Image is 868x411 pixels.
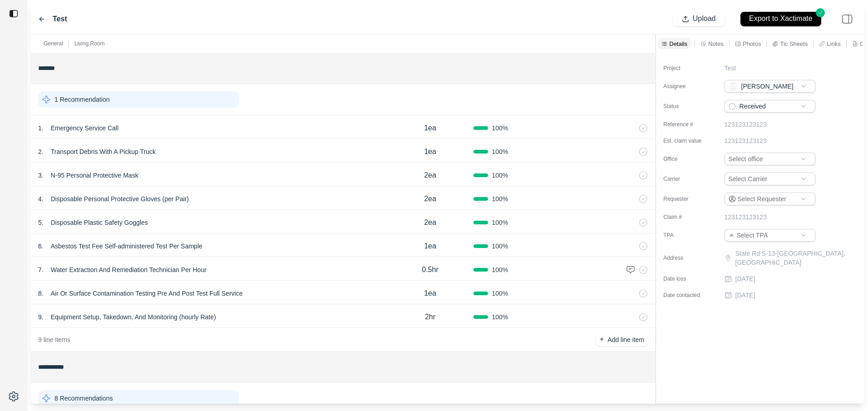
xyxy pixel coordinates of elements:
[492,218,508,227] span: 100 %
[9,9,18,18] img: toggle sidebar
[669,40,687,48] p: Details
[38,218,44,227] p: 5 .
[424,123,436,134] p: 1ea
[663,195,709,203] label: Requester
[38,171,44,180] p: 3 .
[54,95,109,104] p: 1 Recommendation
[47,193,192,205] p: Disposable Personal Protective Gloves (per Pair)
[424,170,436,181] p: 2ea
[38,194,44,203] p: 4 .
[596,333,648,346] button: +Add line item
[38,265,44,274] p: 7 .
[47,287,247,300] p: Air Or Surface Contamination Testing Pre And Post Test Full Service
[38,312,44,322] p: 9 .
[663,275,709,282] label: Date loss
[492,265,508,274] span: 100 %
[749,14,813,24] p: Export to Xactimate
[38,335,70,344] p: 9 line items
[663,175,709,183] label: Carrier
[663,155,709,163] label: Office
[47,216,152,229] p: Disposable Plastic Safety Goggles
[663,83,709,90] label: Assignee
[607,335,644,344] p: Add line item
[663,232,709,239] label: TPA
[663,292,709,299] label: Date contacted
[47,169,142,182] p: N-95 Personal Protective Mask
[663,254,709,262] label: Address
[725,136,767,145] p: 123123123123
[663,137,709,144] label: Est. claim value
[725,213,767,222] p: 123123123123
[424,193,436,204] p: 2ea
[725,120,767,129] p: 123123123123
[424,146,436,157] p: 1ea
[424,288,436,299] p: 1ea
[735,249,847,267] p: State Rd S-13-[GEOGRAPHIC_DATA], [GEOGRAPHIC_DATA]
[735,274,755,283] p: [DATE]
[626,265,635,274] img: comment
[663,121,709,128] label: Reference #
[38,242,44,251] p: 6 .
[743,40,761,48] p: Photos
[47,145,159,158] p: Transport Debris With A Pickup Truck
[492,147,508,156] span: 100 %
[663,103,709,110] label: Status
[74,40,105,47] p: Living Room
[663,213,709,221] label: Claim #
[54,394,113,403] p: 8 Recommendations
[492,242,508,251] span: 100 %
[492,171,508,180] span: 100 %
[708,40,724,48] p: Notes
[53,14,67,25] label: Test
[422,264,438,275] p: 0.5hr
[492,124,508,133] span: 100 %
[38,124,44,133] p: 1 .
[600,334,604,345] p: +
[725,64,736,73] p: Test
[424,217,436,228] p: 2ea
[47,311,220,323] p: Equipment Setup, Takedown, And Monitoring (hourly Rate)
[492,312,508,322] span: 100 %
[837,9,857,29] img: right-panel.svg
[38,289,44,298] p: 8 .
[492,194,508,203] span: 100 %
[663,64,709,72] label: Project
[492,289,508,298] span: 100 %
[47,240,206,253] p: Asbestos Test Fee Self-administered Test Per Sample
[673,12,725,26] button: Upload
[740,12,821,26] button: Export to Xactimate
[732,7,830,30] button: Export to Xactimate
[47,122,122,134] p: Emergency Service Call
[38,147,44,156] p: 2 .
[780,40,808,48] p: Tic Sheets
[693,14,716,24] p: Upload
[47,263,210,276] p: Water Extraction And Remediation Technician Per Hour
[827,40,840,48] p: Links
[424,241,436,252] p: 1ea
[425,312,435,322] p: 2hr
[735,291,755,300] p: [DATE]
[44,40,63,47] p: General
